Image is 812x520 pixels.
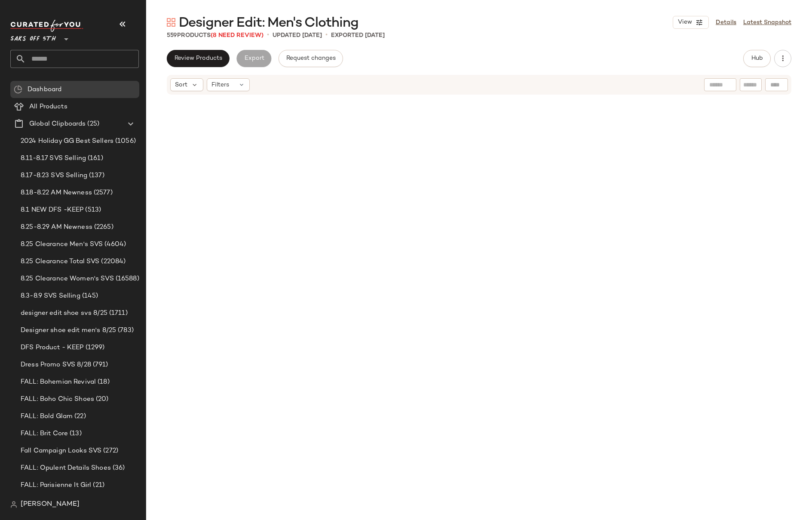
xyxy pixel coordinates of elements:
[716,18,736,27] a: Details
[21,446,101,456] span: Fall Campaign Looks SVS
[80,291,98,301] span: (145)
[21,326,116,335] span: Designer shoe edit men's 8/25
[94,394,109,404] span: (20)
[21,377,96,387] span: FALL: Bohemian Revival
[111,463,125,473] span: (36)
[10,501,17,508] img: svg%3e
[21,308,107,318] span: designer edit shoe svs 8/25
[99,257,126,267] span: (22084)
[113,136,136,146] span: (1056)
[331,31,385,40] p: Exported [DATE]
[167,31,264,40] div: Products
[68,429,82,439] span: (13)
[286,55,336,62] span: Request changes
[21,499,80,510] span: [PERSON_NAME]
[87,171,104,181] span: (137)
[673,16,709,29] button: View
[21,257,99,267] span: 8.25 Clearance Total SVS
[211,80,229,89] span: Filters
[267,30,269,40] span: •
[279,50,343,67] button: Request changes
[10,20,83,32] img: cfy_white_logo.C9jOOHJF.svg
[273,31,322,40] p: updated [DATE]
[91,480,104,490] span: (21)
[743,50,771,67] button: Hub
[677,19,692,26] span: View
[175,80,187,89] span: Sort
[10,29,56,45] span: Saks OFF 5TH
[29,119,86,129] span: Global Clipboards
[21,480,91,490] span: FALL: Parisienne It Girl
[179,15,359,32] span: Designer Edit: Men's Clothing
[83,205,101,215] span: (513)
[21,394,94,404] span: FALL: Boho Chic Shoes
[116,326,134,335] span: (783)
[21,154,86,163] span: 8.11-8.17 SVS Selling
[167,50,230,67] button: Review Products
[21,222,92,232] span: 8.25-8.29 AM Newness
[167,18,175,27] img: svg%3e
[96,377,110,387] span: (18)
[103,240,126,249] span: (4604)
[21,463,111,473] span: FALL: Opulent Details Shoes
[743,18,791,27] a: Latest Snapshot
[211,32,264,39] span: (8 Need Review)
[21,188,92,198] span: 8.18-8.22 AM Newness
[91,360,108,370] span: (791)
[174,55,222,62] span: Review Products
[14,85,22,94] img: svg%3e
[167,32,177,39] span: 559
[21,136,113,146] span: 2024 Holiday GG Best Sellers
[101,446,118,456] span: (272)
[92,188,113,198] span: (2577)
[21,291,80,301] span: 8.3-8.9 SVS Selling
[28,85,61,95] span: Dashboard
[114,274,139,284] span: (16588)
[29,102,67,112] span: All Products
[84,343,105,353] span: (1299)
[21,429,68,439] span: FALL: Brit Core
[21,360,91,370] span: Dress Promo SVS 8/28
[21,205,83,215] span: 8.1 NEW DFS -KEEP
[751,55,763,62] span: Hub
[107,308,128,318] span: (1711)
[21,343,84,353] span: DFS Product - KEEP
[21,240,103,249] span: 8.25 Clearance Men's SVS
[21,274,114,284] span: 8.25 Clearance Women's SVS
[325,30,328,40] span: •
[21,412,73,422] span: FALL: Bold Glam
[73,412,86,422] span: (22)
[86,154,103,163] span: (161)
[21,171,87,181] span: 8.17-8.23 SVS Selling
[86,119,99,129] span: (25)
[92,222,113,232] span: (2265)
